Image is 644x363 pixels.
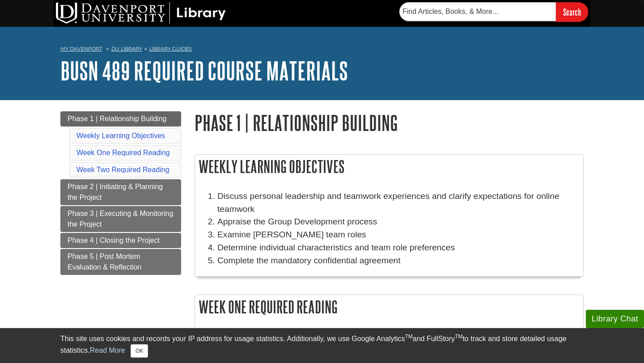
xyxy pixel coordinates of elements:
[68,115,166,122] span: Phase 1 | Relationship Building
[217,215,579,228] li: Appraise the Group Development process
[68,210,173,228] span: Phase 3 | Executing & Monitoring the Project
[556,2,588,21] input: Search
[60,233,181,248] a: Phase 4 | Closing the Project
[217,190,579,216] li: Discuss personal leadership and teamwork experiences and clarify expectations for online teamwork
[76,132,165,139] a: Weekly Learning Objectives
[60,333,584,358] div: This site uses cookies and records your IP address for usage statistics. Additionally, we use Goo...
[217,228,579,241] li: Examine [PERSON_NAME] team roles
[60,111,181,127] a: Phase 1 | Relationship Building
[90,346,125,354] a: Read More
[68,236,160,244] span: Phase 4 | Closing the Project
[60,57,348,84] a: BUSN 489 Required Course Materials
[455,333,462,340] sup: TM
[60,45,102,53] a: My Davenport
[60,249,181,275] a: Phase 5 | Post Mortem Evaluation & Reflection
[68,183,163,201] span: Phase 2 | Initiating & Planning the Project
[195,295,583,319] h2: Week One Required Reading
[217,241,579,254] li: Determine individual characteristics and team role preferences
[586,310,644,328] button: Library Chat
[56,2,226,24] img: DU Library
[111,46,142,52] a: DU Library
[68,253,141,271] span: Phase 5 | Post Mortem Evaluation & Reflection
[217,254,579,267] p: Complete the mandatory confidential agreement
[399,2,556,21] input: Find Articles, Books, & More...
[60,43,584,57] nav: breadcrumb
[195,111,584,134] h1: Phase 1 | Relationship Building
[60,179,181,205] a: Phase 2 | Initiating & Planning the Project
[399,2,588,21] form: Searches DU Library's articles, books, and more
[60,111,181,275] div: Guide Page Menu
[131,344,148,358] button: Close
[76,149,170,156] a: Week One Required Reading
[76,166,169,173] a: Week Two Required Reading
[195,155,583,178] h2: Weekly Learning Objectives
[149,46,192,52] a: Library Guides
[405,333,412,340] sup: TM
[60,206,181,232] a: Phase 3 | Executing & Monitoring the Project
